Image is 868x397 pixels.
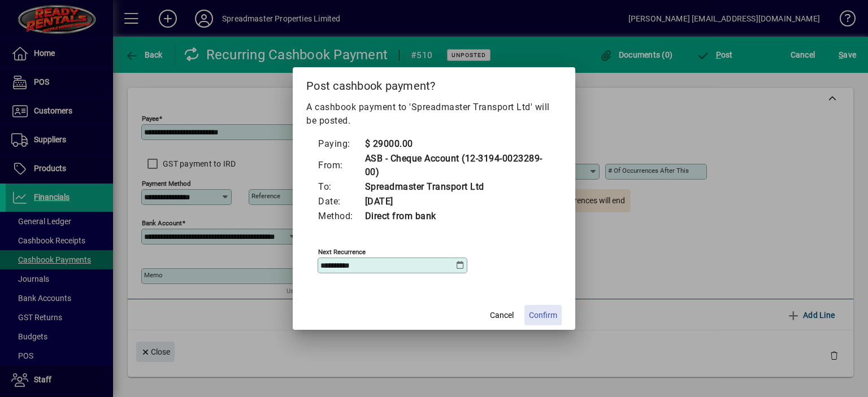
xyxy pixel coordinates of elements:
[318,151,364,180] td: From:
[524,305,562,325] button: Confirm
[318,209,364,224] td: Method:
[318,194,364,209] td: Date:
[490,309,514,321] span: Cancel
[318,180,364,194] td: To:
[364,209,551,224] td: Direct from bank
[364,151,551,180] td: ASB - Cheque Account (12-3194-0023289-00)
[529,309,557,321] span: Confirm
[484,305,520,325] button: Cancel
[306,101,562,128] p: A cashbook payment to 'Spreadmaster Transport Ltd' will be posted.
[293,67,575,100] h2: Post cashbook payment?
[318,137,364,151] td: Paying:
[364,180,551,194] td: Spreadmaster Transport Ltd
[364,194,551,209] td: [DATE]
[318,248,366,256] mat-label: Next recurrence
[364,137,551,151] td: $ 29000.00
